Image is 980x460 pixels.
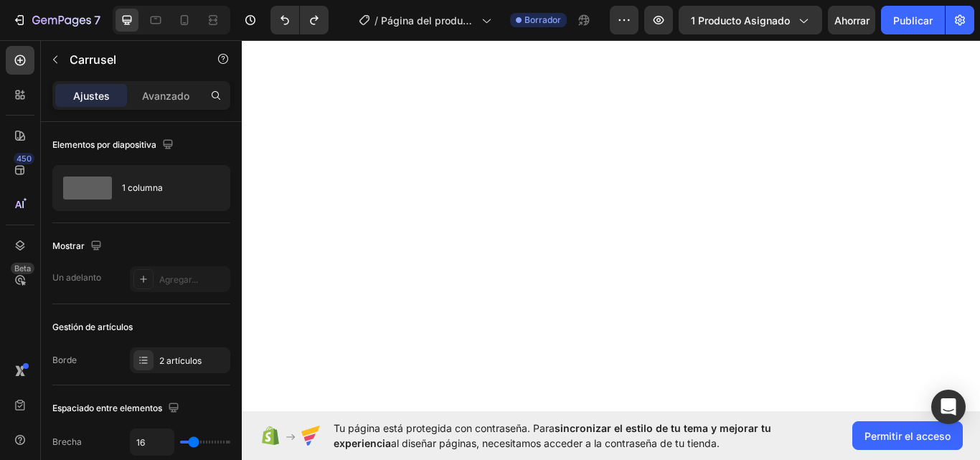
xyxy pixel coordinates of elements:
div: Abrir Intercom Messenger [931,390,966,424]
font: Borde [52,355,77,365]
button: Permitir el acceso [852,421,963,450]
p: Carrusel [70,51,192,68]
font: Gestión de artículos [52,321,133,332]
font: Ajustes [73,90,110,102]
font: Página del producto - 27 [PERSON_NAME], 11:26:38 [381,14,476,57]
font: Beta [14,263,31,273]
font: Elementos por diapositiva [52,139,156,150]
font: 1 producto asignado [691,14,790,27]
font: Tu página está protegida con contraseña. Para [334,422,555,434]
font: 1 columna [122,182,163,193]
font: Carrusel [70,52,116,67]
font: Un adelanto [52,272,101,283]
input: Auto [131,429,174,455]
font: Avanzado [142,90,189,102]
button: Ahorrar [828,6,875,34]
div: Deshacer/Rehacer [270,6,329,34]
font: / [374,14,378,27]
font: 7 [94,13,100,27]
font: 2 artículos [159,355,202,366]
font: Ahorrar [834,14,870,27]
font: Permitir el acceso [864,430,951,442]
font: al diseñar páginas, necesitamos acceder a la contraseña de tu tienda. [391,437,720,449]
button: 7 [6,6,107,34]
font: Brecha [52,436,82,447]
font: Espaciado entre elementos [52,403,162,413]
iframe: Área de diseño [242,37,980,415]
font: 450 [17,154,32,164]
font: Borrador [524,14,561,25]
button: 1 producto asignado [679,6,822,34]
font: Publicar [893,14,933,27]
button: Publicar [881,6,945,34]
font: Mostrar [52,240,85,251]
